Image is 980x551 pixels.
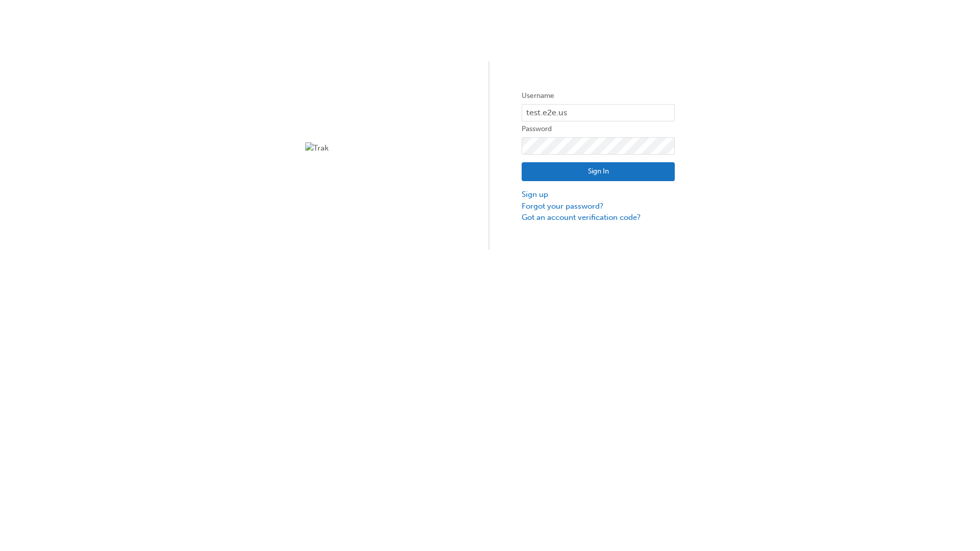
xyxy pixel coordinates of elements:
[522,201,675,212] a: Forgot your password?
[522,212,675,223] a: Got an account verification code?
[522,162,675,182] button: Sign In
[522,90,675,102] label: Username
[522,123,675,135] label: Password
[522,189,675,201] a: Sign up
[305,142,458,154] img: Trak
[522,104,675,121] input: Username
